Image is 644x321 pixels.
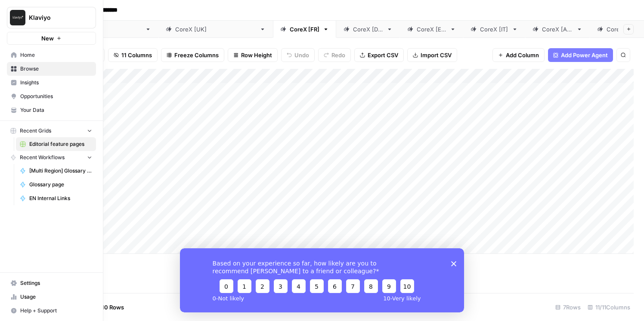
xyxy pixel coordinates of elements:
[20,293,92,301] span: Usage
[20,65,92,73] span: Browse
[108,48,158,62] button: 11 Columns
[29,140,92,148] span: Editorial feature pages
[480,25,508,34] div: CoreX [IT]
[290,25,319,34] div: CoreX [FR]
[506,51,539,59] span: Add Column
[7,276,96,290] a: Settings
[7,7,96,28] button: Workspace: Klaviyo
[607,25,637,34] div: CoreX [SG]
[421,51,452,59] span: Import CSV
[7,90,96,103] a: Opportunities
[20,154,65,161] span: Recent Workflows
[584,300,634,314] div: 11/11 Columns
[20,79,92,86] span: Insights
[10,10,25,25] img: Klaviyo Logo
[20,127,51,135] span: Recent Grids
[7,124,96,137] button: Recent Grids
[561,51,608,59] span: Add Power Agent
[7,76,96,90] a: Insights
[336,21,400,38] a: CoreX [DE]
[542,25,573,34] div: CoreX [AU]
[294,51,309,59] span: Undo
[7,62,96,76] a: Browse
[16,191,96,205] a: EN Internal Links
[281,48,315,62] button: Undo
[7,290,96,304] a: Usage
[400,21,463,38] a: CoreX [ES]
[20,307,92,315] span: Help + Support
[368,51,398,59] span: Export CSV
[7,151,96,164] button: Recent Workflows
[241,51,272,59] span: Row Height
[29,181,92,188] span: Glossary page
[273,21,336,38] a: CoreX [FR]
[161,48,224,62] button: Freeze Columns
[175,25,256,34] div: CoreX [[GEOGRAPHIC_DATA]]
[525,21,590,38] a: CoreX [AU]
[16,164,96,178] a: [Multi Region] Glossary Page
[16,178,96,191] a: Glossary page
[354,48,404,62] button: Export CSV
[7,304,96,318] button: Help + Support
[331,51,345,59] span: Redo
[228,48,278,62] button: Row Height
[20,93,92,100] span: Opportunities
[417,25,446,34] div: CoreX [ES]
[16,137,96,151] a: Editorial feature pages
[180,248,464,312] iframe: Survey from AirOps
[41,34,54,43] span: New
[20,51,92,59] span: Home
[158,21,273,38] a: CoreX [[GEOGRAPHIC_DATA]]
[463,21,525,38] a: CoreX [IT]
[552,300,584,314] div: 7 Rows
[7,103,96,117] a: Your Data
[318,48,351,62] button: Redo
[7,48,96,62] a: Home
[407,48,457,62] button: Import CSV
[492,48,545,62] button: Add Column
[121,51,152,59] span: 11 Columns
[90,303,124,312] span: Add 10 Rows
[29,167,92,175] span: [Multi Region] Glossary Page
[29,13,81,22] span: Klaviyo
[29,194,92,202] span: EN Internal Links
[353,25,383,34] div: CoreX [DE]
[174,51,219,59] span: Freeze Columns
[7,32,96,45] button: New
[20,279,92,287] span: Settings
[548,48,613,62] button: Add Power Agent
[20,106,92,114] span: Your Data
